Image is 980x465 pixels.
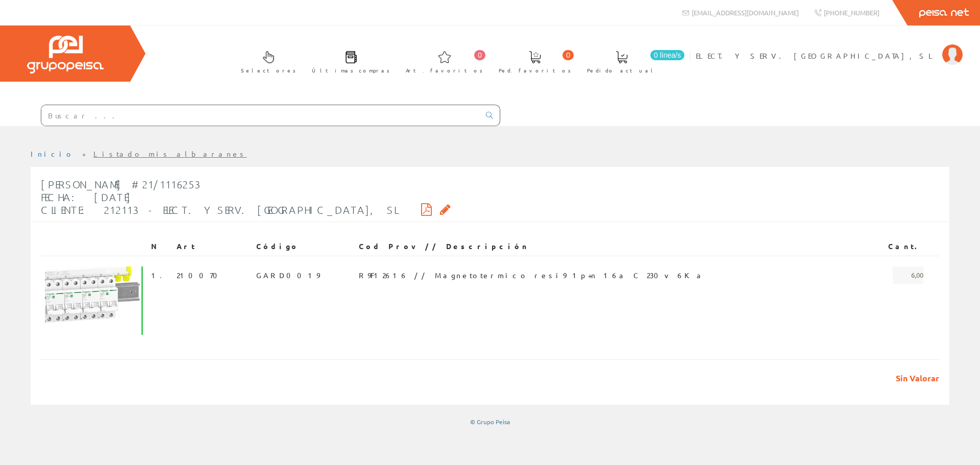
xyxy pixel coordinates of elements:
th: Cod Prov // Descripción [355,237,865,256]
span: 0 [474,50,485,60]
th: Cant. [865,237,927,256]
img: Foto artículo (192x133.85488958991) [45,266,143,335]
i: Descargar PDF [421,206,432,213]
span: Últimas compras [312,65,390,76]
span: ELECT. Y SERV. [GEOGRAPHIC_DATA], SL [696,51,937,61]
th: Código [252,237,355,256]
span: 6,00 [893,266,923,284]
span: 1 [151,266,168,284]
span: Selectores [241,65,296,76]
span: 210070 [177,266,224,284]
span: GARD0019 [256,266,320,284]
span: [EMAIL_ADDRESS][DOMAIN_NAME] [692,8,799,17]
a: Selectores [231,42,301,80]
a: Inicio [31,149,74,158]
a: ELECT. Y SERV. [GEOGRAPHIC_DATA], SL [696,42,963,52]
a: 0 línea/s Pedido actual [577,42,687,80]
th: N [147,237,173,256]
a: Últimas compras [302,42,395,80]
input: Buscar ... [41,105,480,126]
span: Art. favoritos [406,65,483,76]
span: Pedido actual [587,65,656,76]
div: © Grupo Peisa [31,418,949,426]
span: 0 [562,50,574,60]
span: [PHONE_NUMBER] [824,8,879,17]
a: Listado mis albaranes [93,149,247,158]
i: Solicitar por email copia firmada [440,206,451,213]
span: 0 línea/s [650,50,684,60]
span: Sin Valorar [888,373,939,384]
span: Ped. favoritos [499,65,571,76]
span: [PERSON_NAME] #21/1116253 Fecha: [DATE] Cliente: 212113 - ELECT. Y SERV. [GEOGRAPHIC_DATA], SL [41,178,397,216]
th: Art [173,237,252,256]
a: . [160,271,168,280]
img: Grupo Peisa [27,36,104,74]
span: R9F12616 // Magnetotermico resi9 1p+n 16a C 230v 6Ka [359,266,705,284]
